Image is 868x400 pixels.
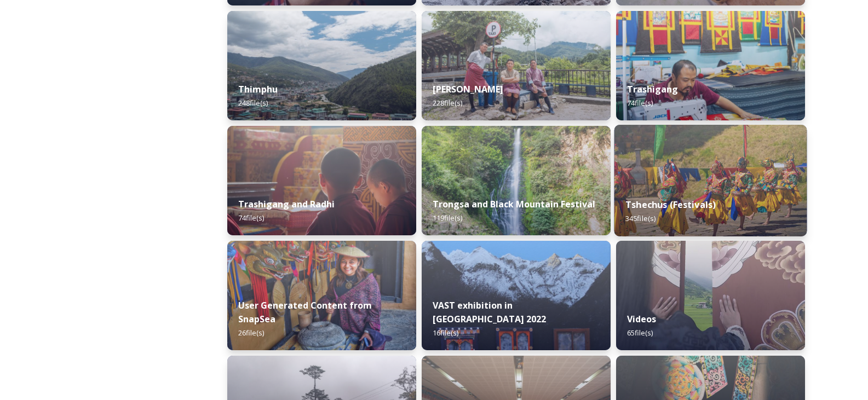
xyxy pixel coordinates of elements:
[625,199,716,211] strong: Tshechus (Festivals)
[422,126,611,235] img: 2022-10-01%252018.12.56.jpg
[625,213,656,223] span: 345 file(s)
[433,213,462,223] span: 119 file(s)
[433,328,458,338] span: 16 file(s)
[422,11,611,120] img: Trashi%2520Yangtse%2520090723%2520by%2520Amp%2520Sripimanwat-187.jpg
[627,98,653,108] span: 74 file(s)
[238,299,372,325] strong: User Generated Content from SnapSea
[422,241,611,350] img: VAST%2520Bhutan%2520art%2520exhibition%2520in%2520Brussels3.jpg
[238,213,264,223] span: 74 file(s)
[238,198,335,210] strong: Trashigang and Radhi
[433,98,462,108] span: 228 file(s)
[616,241,805,350] img: Textile.jpg
[238,98,268,108] span: 248 file(s)
[227,126,416,235] img: Trashigang%2520and%2520Rangjung%2520060723%2520by%2520Amp%2520Sripimanwat-32.jpg
[433,83,503,95] strong: [PERSON_NAME]
[616,11,805,120] img: Trashigang%2520and%2520Rangjung%2520060723%2520by%2520Amp%2520Sripimanwat-66.jpg
[614,125,807,236] img: Dechenphu%2520Festival14.jpg
[627,83,678,95] strong: Trashigang
[238,328,264,338] span: 26 file(s)
[227,11,416,120] img: Thimphu%2520190723%2520by%2520Amp%2520Sripimanwat-43.jpg
[227,241,416,350] img: 0FDA4458-C9AB-4E2F-82A6-9DC136F7AE71.jpeg
[627,328,653,338] span: 65 file(s)
[627,313,656,325] strong: Videos
[433,299,546,325] strong: VAST exhibition in [GEOGRAPHIC_DATA] 2022
[433,198,595,210] strong: Trongsa and Black Mountain Festival
[238,83,278,95] strong: Thimphu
